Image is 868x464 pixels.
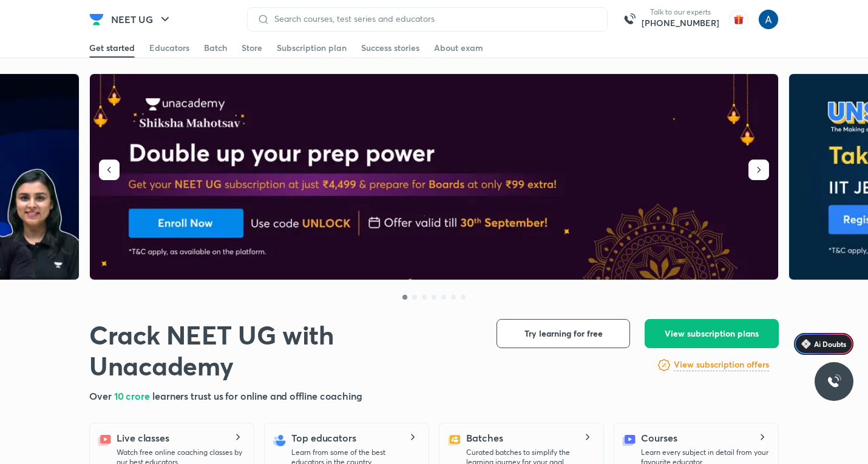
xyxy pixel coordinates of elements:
img: ttu [827,374,841,389]
a: About exam [434,38,483,58]
h5: Batches [466,431,503,445]
span: Try learning for free [524,328,603,340]
a: Batch [204,38,227,58]
img: Company Logo [89,12,104,27]
button: View subscription plans [645,319,779,348]
div: About exam [434,42,483,54]
a: Get started [89,38,135,58]
span: Over [89,389,114,402]
button: Try learning for free [497,319,630,348]
p: Talk to our experts [642,7,719,17]
div: Subscription plan [277,42,347,54]
a: Store [242,38,262,58]
div: Educators [149,42,189,54]
input: Search courses, test series and educators [270,14,597,24]
h5: Live classes [117,431,169,445]
span: Ai Doubts [814,339,846,349]
div: Batch [204,42,227,54]
span: 10 crore [114,389,152,402]
h5: Courses [641,431,677,445]
div: Success stories [361,42,419,54]
a: Subscription plan [277,38,347,58]
a: [PHONE_NUMBER] [642,17,719,29]
button: NEET UG [104,7,180,32]
h1: Crack NEET UG with Unacademy [89,319,477,382]
h6: View subscription offers [674,358,769,371]
img: Anees Ahmed [758,9,779,30]
span: learners trust us for online and offline coaching [152,389,362,402]
img: call-us [617,7,642,32]
img: avatar [729,10,748,29]
span: View subscription plans [665,328,759,340]
a: Educators [149,38,189,58]
h5: Top educators [291,431,356,445]
div: Get started [89,42,135,54]
div: Store [242,42,262,54]
a: Success stories [361,38,419,58]
a: View subscription offers [674,358,769,372]
img: Icon [801,339,811,349]
a: Ai Doubts [794,333,853,355]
